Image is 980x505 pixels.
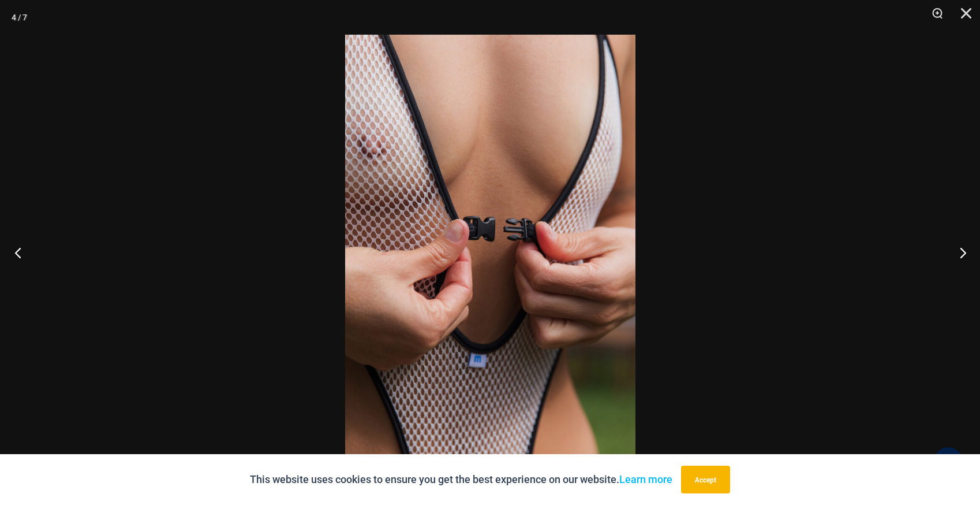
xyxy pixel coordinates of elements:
[345,35,635,470] img: Trade Winds IvoryInk 819 One Piece 05
[12,9,27,26] div: 4 / 7
[619,473,672,485] a: Learn more
[681,466,730,493] button: Accept
[937,224,980,281] button: Next
[250,471,672,488] p: This website uses cookies to ensure you get the best experience on our website.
